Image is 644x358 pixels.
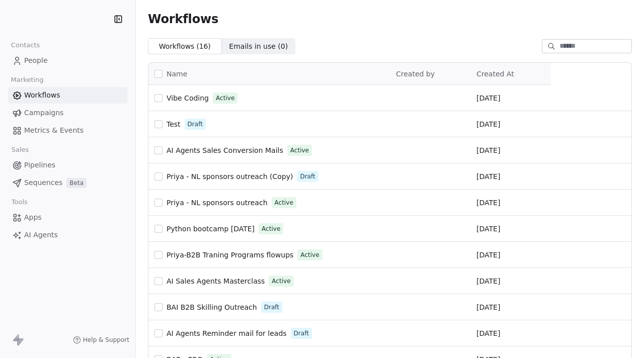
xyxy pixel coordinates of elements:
[476,250,500,260] span: [DATE]
[167,225,255,233] span: Python bootcamp [DATE]
[264,303,279,312] span: Draft
[272,277,290,286] span: Active
[167,69,187,79] span: Name
[167,302,257,312] a: BAI B2B Skilling Outreach
[476,119,500,129] span: [DATE]
[476,93,500,103] span: [DATE]
[167,199,268,207] span: Priya - NL sponsors outreach
[167,171,293,182] a: Priya - NL sponsors outreach (Copy)
[8,122,127,139] a: Metrics & Events
[476,198,500,208] span: [DATE]
[167,276,265,286] a: AI Sales Agents Masterclass
[167,120,181,128] span: Test
[476,171,500,182] span: [DATE]
[294,329,309,338] span: Draft
[24,125,84,136] span: Metrics & Events
[216,94,234,103] span: Active
[167,251,293,259] span: Priya-B2B Traning Programs flowups
[188,120,203,129] span: Draft
[300,250,319,259] span: Active
[167,250,293,260] a: Priya-B2B Traning Programs flowups
[476,276,500,286] span: [DATE]
[396,70,435,78] span: Created by
[275,198,293,207] span: Active
[476,328,500,338] span: [DATE]
[24,90,60,101] span: Workflows
[8,87,127,104] a: Workflows
[290,146,309,155] span: Active
[167,277,265,285] span: AI Sales Agents Masterclass
[300,172,315,181] span: Draft
[476,224,500,234] span: [DATE]
[83,336,129,344] span: Help & Support
[24,212,42,223] span: Apps
[167,93,209,103] a: Vibe Coding
[73,336,129,344] a: Help & Support
[167,328,287,338] a: AI Agents Reminder mail for leads
[148,12,218,26] span: Workflows
[476,145,500,155] span: [DATE]
[24,230,58,240] span: AI Agents
[167,224,255,234] a: Python bootcamp [DATE]
[8,157,127,173] a: Pipelines
[8,209,127,226] a: Apps
[8,52,127,69] a: People
[167,145,283,155] a: AI Agents Sales Conversion Mails
[167,329,287,337] span: AI Agents Reminder mail for leads
[262,224,280,233] span: Active
[167,94,209,102] span: Vibe Coding
[7,142,33,157] span: Sales
[7,72,48,87] span: Marketing
[167,172,293,181] span: Priya - NL sponsors outreach (Copy)
[7,38,44,53] span: Contacts
[476,70,514,78] span: Created At
[7,195,32,210] span: Tools
[167,198,268,208] a: Priya - NL sponsors outreach
[8,105,127,121] a: Campaigns
[167,119,181,129] a: Test
[24,55,48,66] span: People
[476,302,500,312] span: [DATE]
[24,160,55,170] span: Pipelines
[167,146,283,154] span: AI Agents Sales Conversion Mails
[8,174,127,191] a: SequencesBeta
[8,227,127,243] a: AI Agents
[66,178,87,188] span: Beta
[24,177,62,188] span: Sequences
[229,41,288,52] span: Emails in use ( 0 )
[24,108,63,118] span: Campaigns
[167,303,257,311] span: BAI B2B Skilling Outreach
